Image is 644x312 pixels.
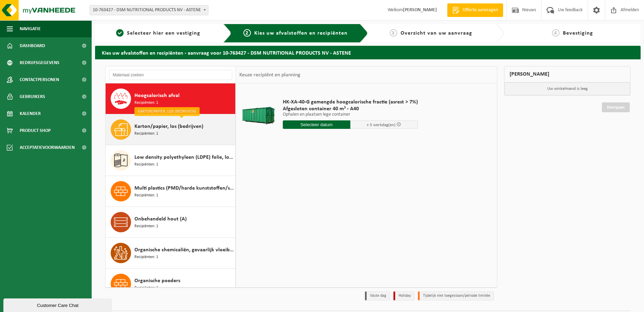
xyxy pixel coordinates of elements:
[106,176,236,207] button: Multi plastics (PMD/harde kunststoffen/spanbanden/EPS/folie naturel/folie gemengd) Recipiënten: 1
[127,31,200,36] span: Selecteer hier een vestiging
[134,161,158,168] span: Recipiënten: 1
[20,71,59,88] span: Contactpersonen
[236,66,304,83] div: Keuze recipiënt en planning
[106,238,236,269] button: Organische chemicaliën, gevaarlijk vloeibaar in kleinverpakking Recipiënten: 1
[283,105,418,112] span: Afgesloten container 40 m³ - A40
[602,102,630,112] a: Doorgaan
[20,37,45,54] span: Dashboard
[109,70,232,80] input: Materiaal zoeken
[98,29,218,37] a: 1Selecteer hier een vestiging
[3,297,113,312] iframe: chat widget
[552,29,559,37] span: 4
[134,122,203,131] span: Karton/papier, los (bedrijven)
[20,88,45,105] span: Gebruikers
[95,46,641,59] h2: Kies uw afvalstoffen en recipiënten - aanvraag voor 10-763427 - DSM NUTRITIONAL PRODUCTS NV - ASTENE
[134,131,158,137] span: Recipiënten: 1
[134,254,158,260] span: Recipiënten: 1
[134,285,158,291] span: Recipiënten: 1
[390,29,397,37] span: 3
[283,112,418,117] p: Ophalen en plaatsen lege container
[90,5,208,15] span: 10-763427 - DSM NUTRITIONAL PRODUCTS NV - ASTENE
[563,31,593,36] span: Bevestiging
[134,277,180,285] span: Organische poeders
[418,291,494,300] li: Tijdelijk niet toegestaan/période limitée
[116,29,124,37] span: 1
[106,114,236,145] button: Karton/papier, los (bedrijven) Recipiënten: 1
[447,3,503,17] a: Offerte aanvragen
[504,82,630,95] p: Uw winkelmand is leeg
[20,105,41,122] span: Kalender
[134,100,158,106] span: Recipiënten: 1
[134,223,158,230] span: Recipiënten: 1
[20,54,59,71] span: Bedrijfsgegevens
[365,291,390,300] li: Vaste dag
[106,83,236,114] button: Hoogcalorisch afval Recipiënten: 1
[90,5,208,15] span: 10-763427 - DSM NUTRITIONAL PRODUCTS NV - ASTENE
[243,29,251,37] span: 2
[106,207,236,238] button: Onbehandeld hout (A) Recipiënten: 1
[367,123,395,127] span: + 3 werkdag(en)
[134,92,180,100] span: Hoogcalorisch afval
[461,7,500,14] span: Offerte aanvragen
[106,269,236,299] button: Organische poeders Recipiënten: 1
[134,153,234,161] span: Low density polyethyleen (LDPE) folie, los, naturel
[134,246,234,254] span: Organische chemicaliën, gevaarlijk vloeibaar in kleinverpakking
[134,184,234,192] span: Multi plastics (PMD/harde kunststoffen/spanbanden/EPS/folie naturel/folie gemengd)
[20,139,75,156] span: Acceptatievoorwaarden
[401,31,472,36] span: Overzicht van uw aanvraag
[254,31,348,36] span: Kies uw afvalstoffen en recipiënten
[20,122,51,139] span: Product Shop
[134,192,158,199] span: Recipiënten: 1
[106,145,236,176] button: Low density polyethyleen (LDPE) folie, los, naturel Recipiënten: 1
[283,120,350,129] input: Selecteer datum
[403,7,437,13] strong: [PERSON_NAME]
[504,66,630,82] div: [PERSON_NAME]
[393,291,415,300] li: Holiday
[134,215,187,223] span: Onbehandeld hout (A)
[20,20,41,37] span: Navigatie
[283,99,418,105] span: HK-XA-40-G gemengde hoogcalorische fractie (asrest > 7%)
